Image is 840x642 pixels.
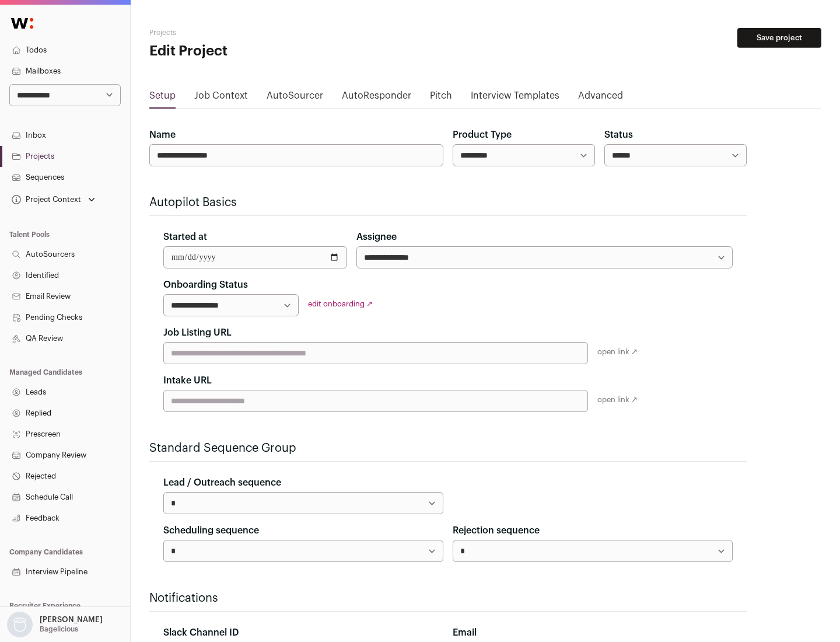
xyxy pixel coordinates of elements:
[267,89,323,107] a: AutoSourcer
[342,89,411,107] a: AutoResponder
[149,590,747,606] h2: Notifications
[163,278,248,292] label: Onboarding Status
[5,12,40,35] img: Wellfound
[604,128,633,142] label: Status
[308,300,373,308] a: edit onboarding ↗
[149,89,176,107] a: Setup
[163,524,259,538] label: Scheduling sequence
[163,326,232,340] label: Job Listing URL
[194,89,248,107] a: Job Context
[163,626,239,640] label: Slack Channel ID
[149,42,373,61] h1: Edit Project
[737,28,821,48] button: Save project
[5,612,105,637] button: Open dropdown
[163,374,212,388] label: Intake URL
[9,195,81,204] div: Project Context
[356,230,397,244] label: Assignee
[40,615,103,624] p: [PERSON_NAME]
[7,612,33,637] img: nopic.png
[471,89,559,107] a: Interview Templates
[40,624,78,634] p: Bagelicious
[9,191,97,208] button: Open dropdown
[578,89,623,107] a: Advanced
[149,28,373,37] h2: Projects
[453,128,512,142] label: Product Type
[149,194,747,211] h2: Autopilot Basics
[453,626,733,640] div: Email
[163,476,281,490] label: Lead / Outreach sequence
[149,128,176,142] label: Name
[430,89,452,107] a: Pitch
[149,440,747,456] h2: Standard Sequence Group
[453,524,540,538] label: Rejection sequence
[163,230,207,244] label: Started at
